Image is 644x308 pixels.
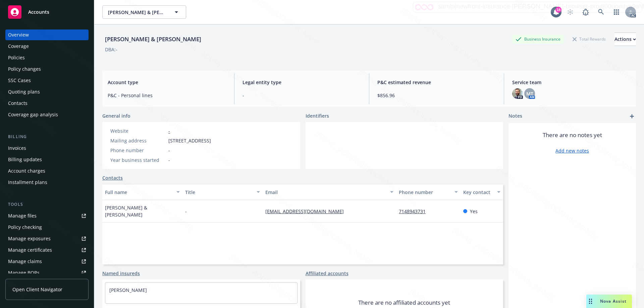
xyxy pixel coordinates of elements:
span: Open Client Navigator [12,286,62,293]
div: Drag to move [586,295,595,308]
button: Actions [614,33,636,46]
span: Identifiers [306,112,329,119]
span: $856.96 [377,92,496,99]
a: Manage exposures [5,233,89,244]
a: Accounts [5,3,89,21]
span: Legal entity type [243,79,361,86]
button: Key contact [461,184,503,200]
a: Billing updates [5,154,89,165]
div: Mailing address [110,137,166,144]
span: Yes [470,208,478,215]
a: Manage certificates [5,245,89,255]
div: SSC Cases [8,75,31,86]
a: Policy changes [5,64,89,74]
div: Manage exposures [8,233,51,244]
button: Full name [102,184,182,200]
div: Coverage [8,41,29,52]
div: Manage BORs [8,267,40,278]
div: [PERSON_NAME] & [PERSON_NAME] [102,35,204,44]
div: Coverage gap analysis [8,109,58,120]
span: [STREET_ADDRESS] [168,137,211,144]
div: Manage files [8,210,37,221]
span: P&C estimated revenue [377,79,496,86]
div: Full name [105,189,172,196]
div: Billing updates [8,154,42,165]
a: Policies [5,52,89,63]
span: There are no notes yet [543,131,602,139]
div: Email [265,189,386,196]
a: Add new notes [555,147,589,154]
a: Account charges [5,166,89,176]
span: - [168,147,170,154]
a: Contacts [102,174,123,181]
div: Invoices [8,143,26,153]
a: add [628,112,636,120]
a: Report a Bug [579,5,592,19]
div: Policy checking [8,222,42,233]
span: P&C - Personal lines [108,92,226,99]
span: - [243,92,361,99]
a: [PERSON_NAME] [109,287,147,293]
div: Billing [5,133,89,140]
span: General info [102,112,130,119]
div: Actions [614,33,636,46]
button: [PERSON_NAME] & [PERSON_NAME] [102,5,186,19]
button: Nova Assist [586,295,632,308]
span: - [185,208,187,215]
button: Email [263,184,396,200]
div: Tools [5,201,89,208]
a: Contacts [5,98,89,109]
a: Start snowing [563,5,577,19]
a: Manage files [5,210,89,221]
div: Business Insurance [512,35,564,43]
span: [PERSON_NAME] & [PERSON_NAME] [108,9,166,16]
a: Overview [5,29,89,40]
a: Coverage [5,41,89,52]
span: Service team [512,79,631,86]
div: Manage claims [8,256,42,267]
div: Contacts [8,98,28,109]
a: Manage claims [5,256,89,267]
div: Total Rewards [569,35,609,43]
div: Phone number [399,189,450,196]
button: Phone number [396,184,460,200]
img: photo [512,88,523,99]
a: Policy checking [5,222,89,233]
div: Quoting plans [8,86,40,97]
div: Account charges [8,166,45,176]
a: Quoting plans [5,86,89,97]
div: Installment plans [8,177,47,188]
div: Policy changes [8,64,41,74]
span: Accounts [28,9,49,15]
span: [PERSON_NAME] & [PERSON_NAME] [105,204,180,218]
div: Website [110,127,166,134]
div: Overview [8,29,29,40]
div: 18 [555,7,561,13]
div: Title [185,189,253,196]
div: DBA: - [105,46,117,53]
a: Coverage gap analysis [5,109,89,120]
a: [EMAIL_ADDRESS][DOMAIN_NAME] [265,208,349,214]
div: Year business started [110,157,166,164]
div: Manage certificates [8,245,52,255]
span: - [168,157,170,164]
a: Manage BORs [5,267,89,278]
a: SSC Cases [5,75,89,86]
div: Key contact [463,189,493,196]
a: Installment plans [5,177,89,188]
a: Affiliated accounts [306,270,348,277]
div: Policies [8,52,25,63]
span: MT [526,90,533,97]
span: Account type [108,79,226,86]
span: Nova Assist [600,298,627,304]
button: Title [182,184,263,200]
a: - [168,128,170,134]
a: Switch app [610,5,623,19]
span: Notes [508,112,522,120]
a: 7148943731 [399,208,431,214]
a: Search [594,5,608,19]
span: There are no affiliated accounts yet [358,299,450,307]
a: Invoices [5,143,89,153]
div: Phone number [110,147,166,154]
